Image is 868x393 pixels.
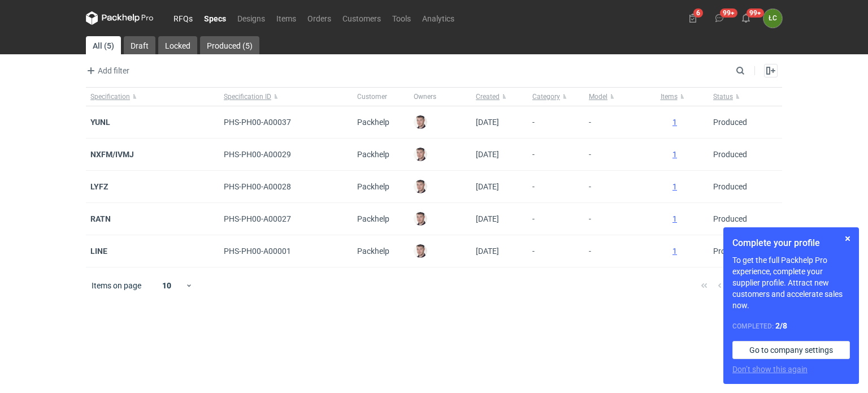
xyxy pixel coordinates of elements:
[224,214,291,223] span: PHS-PH00-A00027
[672,150,677,159] a: 1
[589,150,591,159] span: -
[224,247,291,256] span: PHS-PH00-A00001
[732,320,850,332] div: Completed:
[302,11,337,25] a: Orders
[198,11,232,25] a: Specs
[416,11,460,25] a: Analytics
[476,150,499,159] span: 13/09/2021
[84,64,129,77] span: Add filter
[149,278,185,293] div: 10
[357,150,389,159] span: Packhelp
[158,36,197,54] a: Locked
[589,118,591,127] span: -
[86,36,121,54] a: All (5)
[713,245,747,257] div: Produced
[672,214,677,223] a: 1
[232,11,271,25] a: Designs
[84,64,130,77] button: Add filter
[337,11,387,25] a: Customers
[713,149,747,160] div: Produced
[414,180,427,193] img: Maciej Sikora
[709,88,754,106] button: Status
[532,118,535,127] span: -
[124,36,155,54] a: Draft
[641,88,709,106] button: Items
[476,92,500,101] span: Created
[224,118,291,127] span: PHS-PH00-A00037
[90,182,108,191] a: LYFZ
[476,247,499,256] span: 10/09/2021
[357,118,389,127] span: Packhelp
[737,9,755,27] button: 99+
[414,115,427,129] img: Maciej Sikora
[414,212,427,226] img: Maciej Sikora
[414,92,436,101] span: Owners
[672,182,677,191] a: 1
[224,92,271,101] span: Specification ID
[168,11,198,25] a: RFQs
[672,247,677,256] a: 1
[532,92,560,101] span: Category
[713,116,747,128] div: Produced
[357,247,389,256] span: Packhelp
[357,214,389,223] span: Packhelp
[357,92,387,101] span: Customer
[763,9,782,28] div: Łukasz Czaprański
[589,182,591,191] span: -
[86,11,154,25] svg: Packhelp Pro
[775,321,787,330] strong: 2 / 8
[589,214,591,223] span: -
[710,9,728,27] button: 99+
[734,64,770,77] input: Search
[532,247,535,256] span: -
[532,150,535,159] span: -
[219,88,353,106] button: Specification ID
[584,88,641,106] button: Model
[476,214,499,223] span: 13/09/2021
[90,214,111,223] a: RATN
[732,236,850,250] h1: Complete your profile
[387,11,416,25] a: Tools
[90,150,134,159] a: NXFM/IVMJ
[90,92,130,101] span: Specification
[90,118,110,127] a: YUNL
[476,118,499,127] span: 13/09/2021
[414,148,427,161] img: Maciej Sikora
[713,213,747,224] div: Produced
[92,280,141,291] span: Items on page
[532,182,535,191] span: -
[90,247,107,256] a: LINE
[732,341,850,359] a: Go to company settings
[532,214,535,223] span: -
[713,181,747,192] div: Produced
[661,92,678,101] span: Items
[732,254,850,311] p: To get the full Packhelp Pro experience, complete your supplier profile. Attract new customers an...
[763,9,782,28] button: ŁC
[224,150,291,159] span: PHS-PH00-A00029
[589,92,607,101] span: Model
[414,244,427,258] img: Maciej Sikora
[672,118,677,127] a: 1
[357,182,389,191] span: Packhelp
[476,182,499,191] span: 13/09/2021
[732,364,808,375] button: Don’t show this again
[841,232,854,245] button: Skip for now
[589,247,591,256] span: -
[86,88,219,106] button: Specification
[471,88,528,106] button: Created
[224,182,291,191] span: PHS-PH00-A00028
[200,36,259,54] a: Produced (5)
[528,88,584,106] button: Category
[684,9,702,27] button: 6
[271,11,302,25] a: Items
[713,92,733,101] span: Status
